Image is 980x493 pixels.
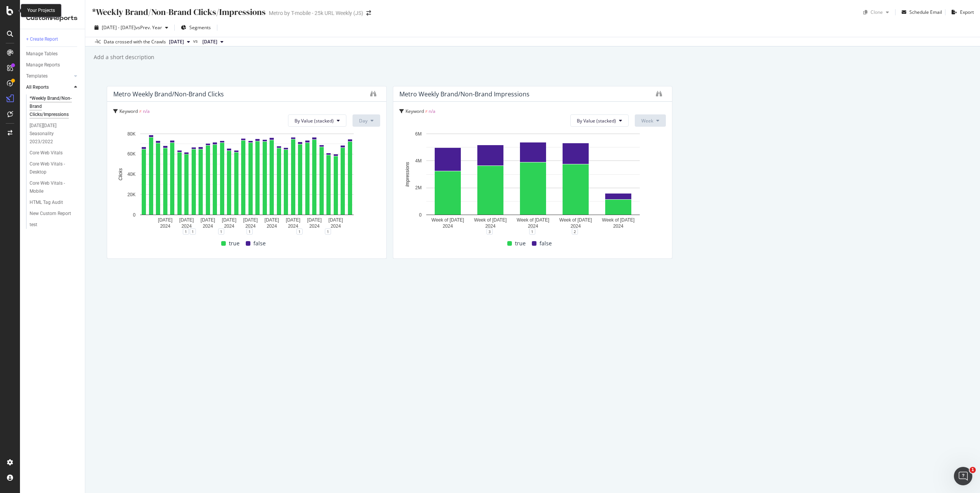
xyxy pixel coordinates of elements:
[160,223,171,229] text: 2024
[487,228,493,235] div: 3
[26,14,79,23] div: CustomReports
[127,172,136,177] text: 40K
[404,162,410,187] text: Impressions
[190,228,196,235] div: 1
[93,53,154,61] div: Add a short description
[169,38,184,45] span: 2024 Apr. 5th
[570,223,581,229] text: 2024
[118,168,123,180] text: Clicks
[871,9,883,15] div: Clone
[26,61,60,69] div: Manage Reports
[91,22,171,34] button: [DATE] - [DATE]vsPrev. Year
[431,217,464,223] text: Week of [DATE]
[27,7,55,14] div: Your Projects
[296,228,303,235] div: 1
[540,239,552,248] span: false
[139,108,142,114] span: ≠
[309,223,319,229] text: 2024
[127,192,136,197] text: 20K
[247,228,253,235] div: 1
[26,50,79,58] a: Manage Tables
[229,239,240,248] span: true
[602,217,634,223] text: Week of [DATE]
[30,149,63,157] div: Core Web Vitals
[960,9,974,15] div: Export
[366,10,371,16] div: arrow-right-arrow-left
[179,217,194,223] text: [DATE]
[370,91,376,97] div: binoculars
[331,223,341,229] text: 2024
[30,94,76,119] div: *Weekly Brand/Non-Brand Clicks/Impressions
[133,212,136,218] text: 0
[30,122,79,146] a: [DATE][DATE] Seasonality 2023/2022
[572,228,578,235] div: 2
[970,467,976,473] span: 1
[528,223,538,229] text: 2024
[641,117,653,124] span: Week
[325,228,331,235] div: 1
[860,6,892,18] button: Clone
[166,37,193,46] button: [DATE]
[656,91,662,97] div: binoculars
[26,72,48,80] div: Templates
[265,217,279,223] text: [DATE]
[245,223,256,229] text: 2024
[328,217,343,223] text: [DATE]
[200,217,215,223] text: [DATE]
[218,228,224,235] div: 1
[399,130,666,232] svg: A chart.
[899,6,942,18] button: Schedule Email
[30,221,37,229] div: test
[30,160,73,176] div: Core Web Vitals - Desktop
[224,223,234,229] text: 2024
[158,217,172,223] text: [DATE]
[307,217,322,223] text: [DATE]
[26,61,79,69] a: Manage Reports
[30,149,79,157] a: Core Web Vitals
[577,117,616,124] span: By Value (stacked)
[102,24,136,31] span: [DATE] - [DATE]
[415,158,422,164] text: 4M
[515,239,526,248] span: true
[183,228,189,235] div: 1
[30,179,73,195] div: Core Web Vitals - Mobile
[193,38,199,45] span: vs
[26,35,79,43] a: + Create Report
[253,239,266,248] span: false
[104,38,166,45] div: Data crossed with the Crawls
[199,37,227,46] button: [DATE]
[202,38,217,45] span: 2023 Sep. 15th
[516,217,549,223] text: Week of [DATE]
[30,210,71,218] div: New Custom Report
[353,114,380,127] button: Day
[113,130,380,232] svg: A chart.
[570,114,629,127] button: By Value (stacked)
[30,122,75,146] div: Black Friday Seasonality 2023/2022
[26,83,49,91] div: All Reports
[222,217,237,223] text: [DATE]
[425,108,428,114] span: ≠
[442,223,453,229] text: 2024
[243,217,258,223] text: [DATE]
[485,223,495,229] text: 2024
[286,217,300,223] text: [DATE]
[288,223,298,229] text: 2024
[295,117,334,124] span: By Value (stacked)
[419,212,422,218] text: 0
[288,114,346,127] button: By Value (stacked)
[909,9,942,15] div: Schedule Email
[954,467,972,485] iframe: Intercom live chat
[30,179,79,195] a: Core Web Vitals - Mobile
[26,83,72,91] a: All Reports
[113,90,224,98] div: Metro Weekly Brand/Non-Brand Clicks
[127,152,136,157] text: 60K
[399,90,530,98] div: Metro Weekly Brand/Non-Brand Impressions
[107,86,387,259] div: Metro Weekly Brand/Non-Brand ClicksKeyword ≠ n/aBy Value (stacked)DayA chart.111111truefalse
[613,223,623,229] text: 2024
[203,223,213,229] text: 2024
[415,185,422,191] text: 2M
[143,108,150,114] span: n/a
[26,72,72,80] a: Templates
